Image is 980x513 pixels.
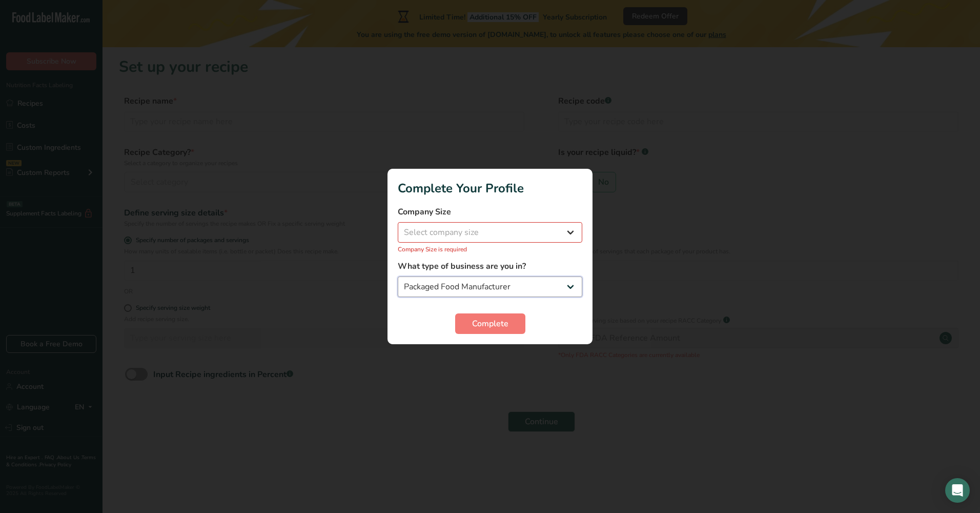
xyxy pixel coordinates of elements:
span: Complete [472,318,508,330]
label: Company Size [398,206,582,218]
p: Company Size is required [398,245,582,254]
div: Open Intercom Messenger [945,478,970,503]
button: Complete [455,313,525,334]
h1: Complete Your Profile [398,179,582,198]
label: What type of business are you in? [398,260,582,272]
